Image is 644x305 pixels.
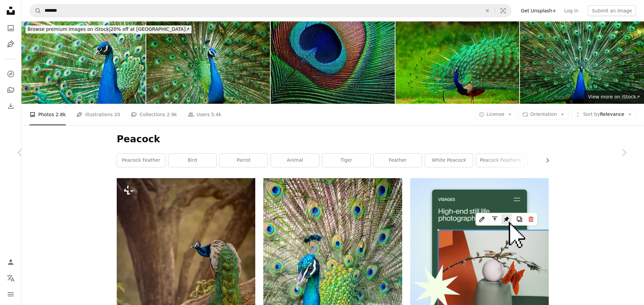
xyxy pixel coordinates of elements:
[541,154,549,167] button: scroll list to the right
[495,4,511,17] button: Visual search
[519,109,569,120] button: Orientation
[528,154,576,167] a: peacocks
[571,109,636,120] button: Sort byRelevance
[168,154,216,167] a: bird
[476,154,524,167] a: peacock feathers
[271,154,319,167] a: animal
[584,90,644,104] a: View more on iStock↗
[475,109,516,120] button: License
[374,154,422,167] a: feather
[28,26,110,32] span: Browse premium images on iStock |
[76,104,120,125] a: Illustrations 20
[583,111,600,117] span: Sort by
[480,4,495,17] button: Clear
[146,21,270,104] img: Peacock
[520,21,644,104] img: Blue Peacock
[188,104,221,125] a: Users 5.4k
[588,94,640,99] span: View more on iStock ↗
[117,154,165,167] a: peacock feather
[530,111,557,117] span: Orientation
[395,21,520,104] img: Peacock
[4,67,17,81] a: Explore
[425,154,473,167] a: white peacock
[30,4,512,17] form: Find visuals sitewide
[211,111,221,118] span: 5.4k
[583,111,624,118] span: Relevance
[588,5,636,16] button: Submit an image
[220,154,268,167] a: parrot
[4,21,17,35] a: Photos
[117,279,255,285] a: a peacock standing on top of a tree branch
[263,279,402,285] a: photo of blue and green peacock
[21,21,146,104] img: Peacock with feathers
[4,255,17,269] a: Log in / Sign up
[4,99,17,113] a: Download History
[4,83,17,97] a: Collections
[604,121,644,185] a: Next
[487,111,504,117] span: License
[271,21,395,104] img: Peacock feather
[131,104,177,125] a: Collections 2.9k
[30,4,41,17] button: Search Unsplash
[4,37,17,51] a: Illustrations
[517,5,560,16] a: Get Unsplash+
[117,133,549,145] h1: Peacock
[322,154,370,167] a: tiger
[4,288,17,301] button: Menu
[167,111,177,118] span: 2.9k
[4,272,17,285] button: Language
[28,26,190,32] span: 20% off at [GEOGRAPHIC_DATA] ↗
[114,111,120,118] span: 20
[560,5,582,16] a: Log in
[21,21,196,37] a: Browse premium images on iStock|20% off at [GEOGRAPHIC_DATA]↗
